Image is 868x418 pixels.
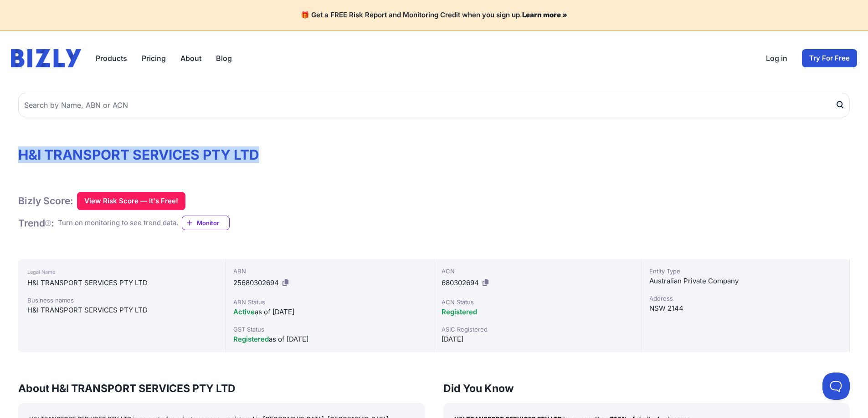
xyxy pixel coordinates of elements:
[649,276,842,287] div: Australian Private Company
[27,277,216,288] div: H&I TRANSPORT SERVICES PTY LTD
[142,53,166,64] a: Pricing
[442,267,634,276] div: ACN
[649,303,842,314] div: NSW 2144
[233,278,279,287] span: 25680302694
[180,53,201,64] a: About
[27,305,216,316] div: H&I TRANSPORT SERVICES PTY LTD
[822,373,850,400] iframe: Toggle Customer Support
[233,307,255,316] span: Active
[96,53,127,64] button: Products
[233,297,426,307] div: ABN Status
[442,325,634,334] div: ASIC Registered
[11,11,857,20] h4: 🎁 Get a FREE Risk Report and Monitoring Credit when you sign up.
[27,296,216,305] div: Business names
[58,218,178,228] div: Turn on monitoring to see trend data.
[802,49,857,67] a: Try For Free
[18,93,850,117] input: Search by Name, ABN or ACN
[216,53,232,64] a: Blog
[442,307,477,316] span: Registered
[18,381,425,396] h3: About H&I TRANSPORT SERVICES PTY LTD
[442,278,479,287] span: 680302694
[18,195,73,207] h1: Bizly Score:
[197,218,229,227] span: Monitor
[182,216,230,230] a: Monitor
[233,267,426,276] div: ABN
[766,53,787,64] a: Log in
[442,297,634,307] div: ACN Status
[233,325,426,334] div: GST Status
[443,381,850,396] h3: Did You Know
[233,335,269,343] span: Registered
[27,267,216,277] div: Legal Name
[522,10,567,19] a: Learn more »
[18,146,850,163] h1: H&I TRANSPORT SERVICES PTY LTD
[649,294,842,303] div: Address
[649,267,842,276] div: Entity Type
[233,334,426,345] div: as of [DATE]
[18,217,54,229] h1: Trend :
[442,334,634,345] div: [DATE]
[77,192,185,210] button: View Risk Score — It's Free!
[233,307,426,317] div: as of [DATE]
